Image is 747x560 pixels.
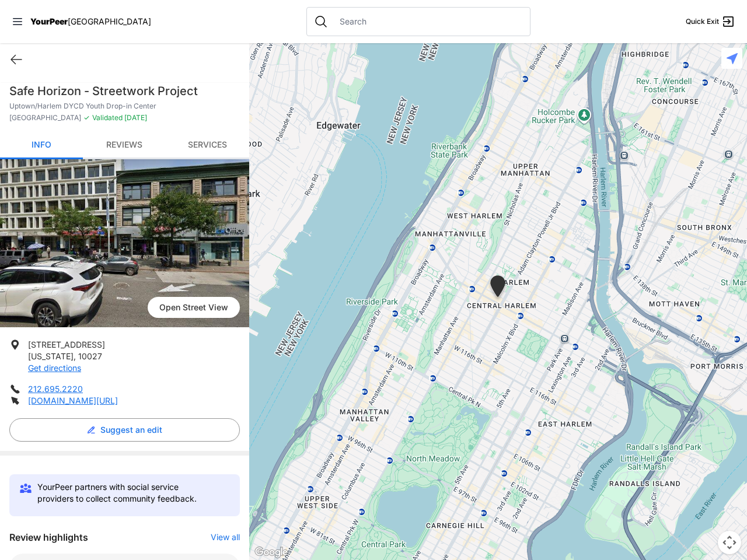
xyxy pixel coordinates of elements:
[686,15,735,29] a: Quick Exit
[148,297,240,318] span: Open Street View
[37,481,217,505] p: YourPeer partners with social service providers to collect community feedback.
[28,363,81,373] a: Get directions
[9,101,240,111] p: Uptown/Harlem DYCD Youth Drop-in Center
[30,16,68,26] span: YourPeer
[718,531,741,554] button: Map camera controls
[28,384,83,394] a: 212.695.2220
[333,16,523,27] input: Search
[488,275,508,302] div: Uptown/Harlem DYCD Youth Drop-in Center
[9,83,240,99] h1: Safe Horizon - Streetwork Project
[252,545,291,560] img: Google
[83,113,90,123] span: ✓
[9,113,81,123] span: [GEOGRAPHIC_DATA]
[28,339,105,349] span: [STREET_ADDRESS]
[9,530,88,544] h3: Review highlights
[68,16,151,26] span: [GEOGRAPHIC_DATA]
[78,351,102,361] span: 10027
[28,395,118,405] a: [DOMAIN_NAME][URL]
[100,424,162,436] span: Suggest an edit
[74,351,76,361] span: ,
[28,351,74,361] span: [US_STATE]
[211,531,240,543] button: View all
[123,113,147,122] span: [DATE]
[92,113,123,122] span: Validated
[9,418,240,442] button: Suggest an edit
[30,18,151,25] a: YourPeer[GEOGRAPHIC_DATA]
[166,132,249,159] a: Services
[686,17,719,26] span: Quick Exit
[252,545,291,560] a: Open this area in Google Maps (opens a new window)
[83,132,166,159] a: Reviews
